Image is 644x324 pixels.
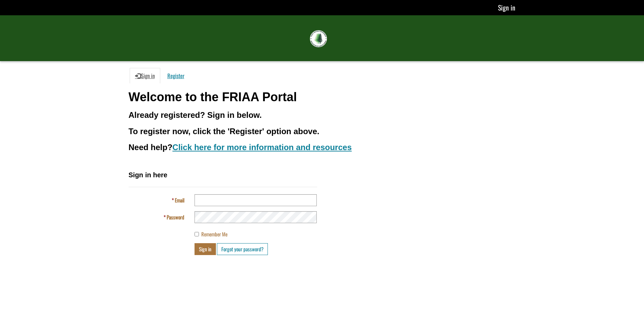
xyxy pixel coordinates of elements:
a: Sign in [130,68,160,84]
a: Click here for more information and resources [172,143,352,152]
span: Email [175,196,184,204]
h3: Already registered? Sign in below. [129,111,516,120]
a: Register [162,68,190,84]
span: Remember Me [201,230,227,238]
a: Forgot your password? [217,243,268,255]
img: FRIAA Submissions Portal [310,30,327,47]
button: Sign in [195,243,216,255]
h1: Welcome to the FRIAA Portal [129,90,516,104]
span: Password [167,213,184,221]
span: Sign in here [129,171,167,179]
h3: Need help? [129,143,516,152]
h3: To register now, click the 'Register' option above. [129,127,516,136]
input: Remember Me [195,232,199,236]
a: Sign in [498,2,515,13]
